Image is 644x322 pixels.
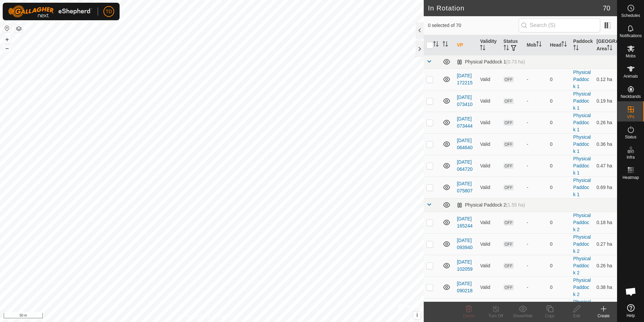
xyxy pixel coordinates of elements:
[594,133,617,155] td: 0.36 ha
[3,24,11,32] button: Reset Map
[443,42,448,48] p-sorticon: Activate to sort
[547,177,571,198] td: 0
[547,298,571,320] td: 0
[457,73,473,85] a: [DATE] 172215
[536,42,542,48] p-sorticon: Activate to sort
[477,255,501,276] td: Valid
[561,42,567,48] p-sorticon: Activate to sort
[626,54,636,58] span: Mobs
[457,95,473,107] a: [DATE] 073410
[573,277,591,297] a: Physical Paddock 2
[457,238,473,250] a: [DATE] 093940
[573,156,591,176] a: Physical Paddock 1
[527,98,545,105] div: -
[547,35,571,55] th: Head
[626,155,635,159] span: Infra
[463,314,475,318] span: Delete
[547,276,571,298] td: 0
[594,69,617,90] td: 0.12 ha
[504,285,514,290] span: OFF
[504,163,514,169] span: OFF
[547,233,571,255] td: 0
[527,141,545,148] div: -
[477,212,501,233] td: Valid
[477,233,501,255] td: Valid
[477,177,501,198] td: Valid
[504,98,514,104] span: OFF
[621,281,641,302] div: Open chat
[416,312,418,318] span: i
[3,35,11,44] button: +
[527,219,545,226] div: -
[504,120,514,126] span: OFF
[620,95,641,99] span: Neckbands
[573,213,591,232] a: Physical Paddock 2
[607,46,612,51] p-sorticon: Activate to sort
[433,42,439,48] p-sorticon: Activate to sort
[480,46,485,51] p-sorticon: Activate to sort
[3,44,11,52] button: –
[457,216,473,229] a: [DATE] 165244
[527,241,545,248] div: -
[527,262,545,269] div: -
[106,8,112,15] span: TD
[457,159,473,172] a: [DATE] 064720
[504,141,514,147] span: OFF
[457,138,473,150] a: [DATE] 064640
[477,133,501,155] td: Valid
[573,234,591,254] a: Physical Paddock 2
[547,133,571,155] td: 0
[501,35,524,55] th: Status
[477,276,501,298] td: Valid
[594,212,617,233] td: 0.18 ha
[527,162,545,169] div: -
[8,5,92,18] img: Gallagher Logo
[504,241,514,247] span: OFF
[457,59,525,65] div: Physical Paddock 1
[428,4,603,12] h2: In Rotation
[527,284,545,291] div: -
[625,135,636,139] span: Status
[594,90,617,112] td: 0.19 ha
[527,76,545,83] div: -
[547,112,571,133] td: 0
[573,113,591,132] a: Physical Paddock 1
[477,298,501,320] td: Valid
[590,313,617,319] div: Create
[626,314,635,318] span: Help
[506,202,525,208] span: (1.55 ha)
[547,155,571,177] td: 0
[457,116,473,129] a: [DATE] 073444
[504,220,514,225] span: OFF
[457,202,525,208] div: Physical Paddock 2
[573,46,579,51] p-sorticon: Activate to sort
[547,90,571,112] td: 0
[622,176,639,180] span: Heatmap
[573,91,591,111] a: Physical Paddock 1
[594,233,617,255] td: 0.27 ha
[413,312,421,319] button: i
[219,313,238,319] a: Contact Us
[477,69,501,90] td: Valid
[594,276,617,298] td: 0.38 ha
[504,185,514,190] span: OFF
[573,299,591,319] a: Physical Paddock 2
[594,177,617,198] td: 0.69 ha
[504,263,514,269] span: OFF
[547,255,571,276] td: 0
[477,155,501,177] td: Valid
[506,59,525,64] span: (0.73 ha)
[457,259,473,272] a: [DATE] 102059
[573,256,591,275] a: Physical Paddock 2
[536,313,563,319] div: Copy
[482,313,509,319] div: Turn Off
[509,313,536,319] div: Show/Hide
[621,14,640,18] span: Schedules
[603,3,610,13] span: 70
[477,90,501,112] td: Valid
[573,70,591,89] a: Physical Paddock 1
[627,115,634,119] span: VPs
[428,22,518,29] span: 0 selected of 70
[477,112,501,133] td: Valid
[547,212,571,233] td: 0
